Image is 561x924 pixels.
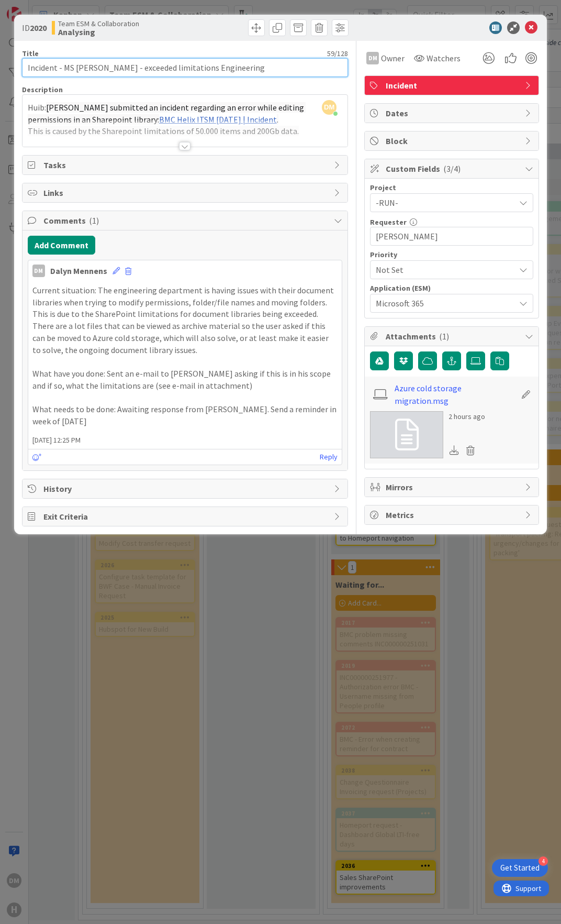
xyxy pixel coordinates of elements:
[439,331,449,342] span: ( 1 )
[89,215,99,226] span: ( 1 )
[386,162,520,175] span: Custom Fields
[42,49,348,58] div: 59 / 128
[30,23,47,33] b: 2020
[386,135,520,147] span: Block
[395,382,516,407] a: Azure cold storage migration.msg
[381,52,405,64] span: Owner
[500,863,540,873] div: Get Started
[58,19,139,28] span: Team ESM & Collaboration
[386,481,520,493] span: Mirrors
[538,856,548,866] div: 4
[448,411,485,422] div: 2 hours ago
[28,236,95,255] button: Add Comment
[386,107,520,119] span: Dates
[22,2,48,14] span: Support
[28,435,342,446] span: [DATE] 12:25 PM
[492,859,548,877] div: Open Get Started checklist, remaining modules: 4
[320,450,338,464] a: Reply
[32,368,338,391] p: What have you done: Sent an e-mail to [PERSON_NAME] asking if this is in his scope and if so, wha...
[43,159,329,171] span: Tasks
[32,403,338,427] p: What needs to be done: Awaiting response from [PERSON_NAME]. Send a reminder in week of [DATE]
[376,296,510,311] span: Microsoft 365
[427,52,461,64] span: Watchers
[43,510,329,523] span: Exit Criteria
[58,28,139,36] b: Analysing
[386,330,520,343] span: Attachments
[22,49,39,58] label: Title
[370,184,533,191] div: Project
[32,265,45,277] div: DM
[22,85,63,94] span: Description
[370,284,533,292] div: Application (ESM)
[366,52,379,64] div: DM
[386,509,520,521] span: Metrics
[386,79,520,92] span: Incident
[277,114,278,125] span: .
[370,217,407,227] label: Requester
[370,251,533,258] div: Priority
[22,21,47,34] span: ID
[43,186,329,199] span: Links
[28,102,306,125] span: [PERSON_NAME] submitted an incident regarding an error while editing permissions in an Sharepoint...
[28,102,342,125] p: Huib:
[32,284,338,356] p: Current situation: The engineering department is having issues with their document libraries when...
[448,444,460,457] div: Download
[22,58,348,77] input: type card name here...
[43,214,329,227] span: Comments
[322,100,336,115] span: DM
[43,482,329,495] span: History
[159,114,277,125] a: BMC Helix ITSM [DATE] | Incident
[443,163,461,174] span: ( 3/4 )
[50,265,107,277] div: Dalyn Mennens
[376,262,510,277] span: Not Set
[376,195,510,210] span: -RUN-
